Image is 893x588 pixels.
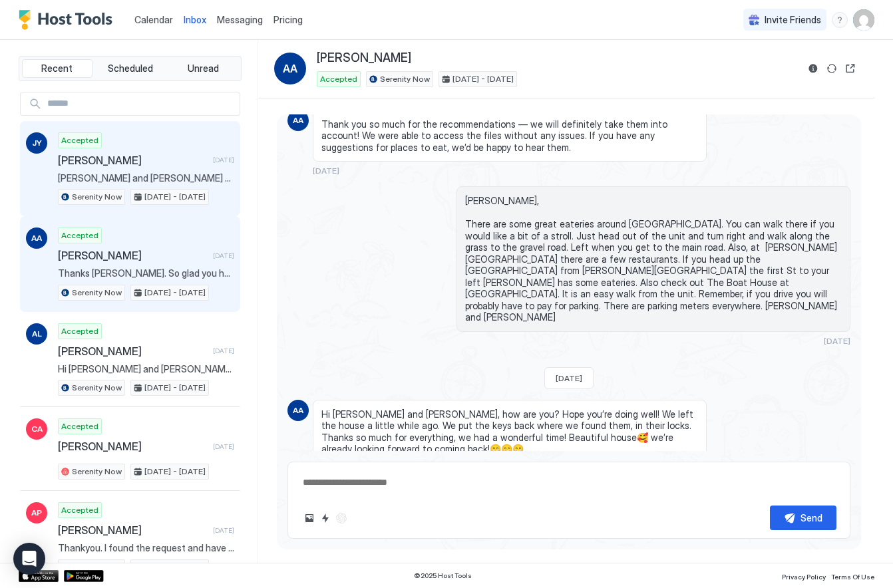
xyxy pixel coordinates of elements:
[782,573,826,581] span: Privacy Policy
[465,195,842,323] span: [PERSON_NAME], There are some great eateries around [GEOGRAPHIC_DATA]. You can walk there if you ...
[19,10,118,30] a: Host Tools Logo
[293,404,303,416] span: AA
[293,114,303,126] span: AA
[273,14,303,26] span: Pricing
[556,373,582,383] span: [DATE]
[144,382,206,394] span: [DATE] - [DATE]
[452,73,514,85] span: [DATE] - [DATE]
[313,166,339,176] span: [DATE]
[58,440,208,453] span: [PERSON_NAME]
[824,336,850,346] span: [DATE]
[72,561,122,573] span: Serenity Now
[58,154,208,167] span: [PERSON_NAME]
[414,571,472,580] span: © 2025 Host Tools
[58,249,208,262] span: [PERSON_NAME]
[58,267,234,279] span: Thanks [PERSON_NAME]. So glad you had a great stay. Happy to have you back anytime. Please leave ...
[184,14,206,25] span: Inbox
[19,56,242,81] div: tab-group
[58,345,208,358] span: [PERSON_NAME]
[765,14,821,26] span: Invite Friends
[213,251,234,260] span: [DATE]
[64,570,104,582] a: Google Play Store
[301,510,317,526] button: Upload image
[41,63,73,74] span: Recent
[61,325,98,337] span: Accepted
[61,229,98,241] span: Accepted
[321,118,698,154] span: Thank you so much for the recommendations — we will definitely take them into account! We were ab...
[853,9,874,31] div: User profile
[217,14,263,25] span: Messaging
[58,542,234,554] span: Thankyou. I found the request and have accepted. It is all locked in. [PERSON_NAME]
[770,506,836,530] button: Send
[805,61,821,76] button: Reservation information
[213,526,234,535] span: [DATE]
[320,73,357,85] span: Accepted
[321,408,698,455] span: Hi [PERSON_NAME] and [PERSON_NAME], how are you? Hope you’re doing well! We left the house a litt...
[144,466,206,478] span: [DATE] - [DATE]
[842,61,858,76] button: Open reservation
[58,363,234,375] span: Hi [PERSON_NAME] and [PERSON_NAME], yes, that'd be awesome. Thanks 😊
[824,61,840,76] button: Sync reservation
[317,510,333,526] button: Quick reply
[13,543,45,575] div: Open Intercom Messenger
[32,137,42,149] span: JY
[61,504,98,516] span: Accepted
[108,63,153,74] span: Scheduled
[134,14,173,25] span: Calendar
[168,59,238,78] button: Unread
[801,511,822,525] div: Send
[72,287,122,299] span: Serenity Now
[832,12,848,28] div: menu
[184,13,206,27] a: Inbox
[58,172,234,184] span: [PERSON_NAME] and [PERSON_NAME] are looking forward to having you stay at 'Serenity Now' [DATE]. ...
[22,59,92,78] button: Recent
[95,59,166,78] button: Scheduled
[144,561,206,573] span: [DATE] - [DATE]
[61,420,98,432] span: Accepted
[19,570,59,582] a: App Store
[31,232,42,244] span: AA
[188,63,219,74] span: Unread
[380,73,430,85] span: Serenity Now
[213,442,234,451] span: [DATE]
[32,328,42,340] span: AL
[283,61,297,76] span: AA
[58,523,208,537] span: [PERSON_NAME]
[317,51,411,66] span: [PERSON_NAME]
[31,423,43,435] span: CA
[831,573,874,581] span: Terms Of Use
[72,466,122,478] span: Serenity Now
[144,287,206,299] span: [DATE] - [DATE]
[217,13,263,27] a: Messaging
[213,156,234,164] span: [DATE]
[782,569,826,583] a: Privacy Policy
[213,347,234,355] span: [DATE]
[134,13,173,27] a: Calendar
[72,382,122,394] span: Serenity Now
[144,191,206,203] span: [DATE] - [DATE]
[831,569,874,583] a: Terms Of Use
[31,507,42,519] span: AP
[42,92,240,115] input: Input Field
[61,134,98,146] span: Accepted
[72,191,122,203] span: Serenity Now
